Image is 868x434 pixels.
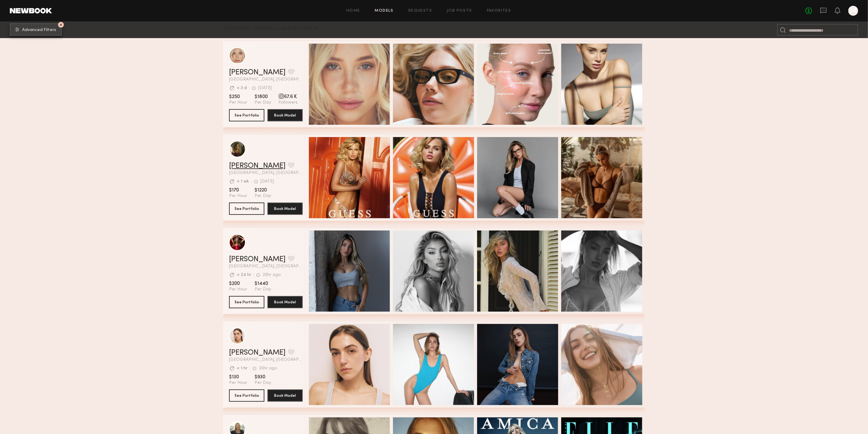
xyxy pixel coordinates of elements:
[267,296,303,308] button: Book Model
[229,296,264,308] button: See Portfolio
[255,94,271,100] span: $1800
[375,9,394,13] a: Models
[22,28,56,32] span: Advanced Filters
[278,100,298,105] span: Followers
[229,100,247,105] span: Per Hour
[237,180,249,184] div: < 1 wk
[229,256,286,263] a: [PERSON_NAME]
[255,380,271,386] span: Per Day
[255,287,271,292] span: Per Day
[408,9,432,13] a: Requests
[263,273,281,277] div: 20hr ago
[255,187,271,193] span: $1220
[229,374,247,380] span: $130
[229,203,264,215] button: See Portfolio
[10,23,62,36] button: 4Advanced Filters
[60,23,62,26] span: 4
[229,193,247,199] span: Per Hour
[229,187,247,193] span: $170
[237,86,247,90] div: < 3 d
[346,9,360,13] a: Home
[260,180,274,184] div: [DATE]
[229,77,303,82] span: [GEOGRAPHIC_DATA], [GEOGRAPHIC_DATA]
[237,273,251,277] div: < 24 hr
[267,109,303,121] button: Book Model
[259,366,277,371] div: 20hr ago
[229,109,264,121] button: See Portfolio
[229,162,286,170] a: [PERSON_NAME]
[229,94,247,100] span: $250
[255,281,271,287] span: $1440
[267,203,303,215] button: Book Model
[278,94,298,100] span: 67.6 K
[229,389,264,402] button: See Portfolio
[229,380,247,386] span: Per Hour
[848,6,858,16] a: M
[229,287,247,292] span: Per Hour
[255,100,271,105] span: Per Day
[447,9,472,13] a: Job Posts
[258,86,272,90] div: [DATE]
[229,264,303,269] span: [GEOGRAPHIC_DATA], [GEOGRAPHIC_DATA]
[229,358,303,362] span: [GEOGRAPHIC_DATA], [GEOGRAPHIC_DATA]
[229,349,286,357] a: [PERSON_NAME]
[267,389,303,402] button: Book Model
[229,171,303,175] span: [GEOGRAPHIC_DATA], [GEOGRAPHIC_DATA]
[255,193,271,199] span: Per Day
[237,366,247,371] div: < 1 hr
[229,281,247,287] span: $200
[487,9,511,13] a: Favorites
[229,69,286,76] a: [PERSON_NAME]
[255,374,271,380] span: $930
